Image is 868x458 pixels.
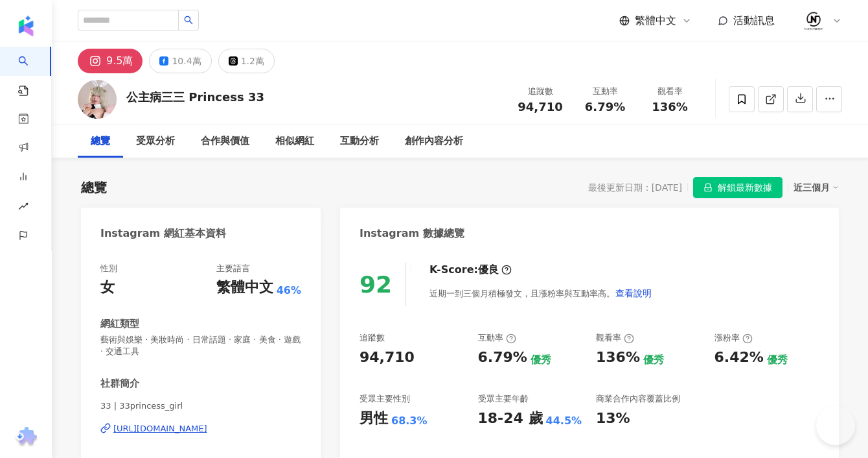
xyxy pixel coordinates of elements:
[693,177,782,198] button: 解鎖最新數據
[360,226,464,241] div: Instagram 數據總覽
[596,348,640,368] div: 136%
[643,353,664,367] div: 優秀
[478,263,499,277] div: 優良
[216,263,250,274] div: 主要語言
[615,288,652,298] span: 查看說明
[478,393,529,405] div: 受眾主要年齡
[14,427,39,448] img: chrome extension
[218,49,275,73] button: 1.2萬
[429,280,652,306] div: 近期一到三個月積極發文，且漲粉率與互動率高。
[340,134,379,149] div: 互動分析
[518,100,562,114] span: 94,710
[113,423,207,435] div: [URL][DOMAIN_NAME]
[100,226,226,241] div: Instagram 網紅基本資料
[78,49,143,73] button: 9.5萬
[714,332,753,344] div: 漲粉率
[100,317,139,331] div: 網紅類型
[588,182,682,193] div: 最後更新日期：[DATE]
[100,377,139,391] div: 社群簡介
[733,14,775,27] span: 活動訊息
[767,353,788,367] div: 優秀
[478,348,527,368] div: 6.79%
[78,80,117,119] img: KOL Avatar
[106,52,133,70] div: 9.5萬
[275,134,314,149] div: 相似網紅
[149,49,211,73] button: 10.4萬
[615,280,652,306] button: 查看說明
[714,348,764,368] div: 6.42%
[718,178,772,199] span: 解鎖最新數據
[546,414,582,428] div: 44.5%
[429,263,512,277] div: K-Score :
[100,423,301,435] a: [URL][DOMAIN_NAME]
[635,14,676,28] span: 繁體中文
[277,283,301,298] span: 46%
[645,85,694,98] div: 觀看率
[360,348,415,368] div: 94,710
[816,406,855,445] iframe: Help Scout Beacon - Open
[136,134,175,149] div: 受眾分析
[81,178,107,197] div: 總覽
[18,47,44,97] a: search
[516,85,565,98] div: 追蹤數
[478,409,543,429] div: 18-24 歲
[580,85,630,98] div: 互動率
[201,134,249,149] div: 合作與價值
[100,263,117,274] div: 性別
[100,400,301,412] span: 33 | 33princess_girl
[360,393,410,405] div: 受眾主要性別
[100,334,301,357] span: 藝術與娛樂 · 美妝時尚 · 日常話題 · 家庭 · 美食 · 遊戲 · 交通工具
[801,8,826,33] img: 02.jpeg
[100,278,115,298] div: 女
[184,16,193,25] span: search
[241,52,264,70] div: 1.2萬
[91,134,110,149] div: 總覽
[216,278,273,298] div: 繁體中文
[360,271,392,298] div: 92
[405,134,463,149] div: 創作內容分析
[596,393,680,405] div: 商業合作內容覆蓋比例
[16,16,36,36] img: logo icon
[360,409,388,429] div: 男性
[478,332,516,344] div: 互動率
[652,101,688,114] span: 136%
[585,101,625,114] span: 6.79%
[703,183,713,192] span: lock
[794,179,839,196] div: 近三個月
[391,414,428,428] div: 68.3%
[596,409,630,429] div: 13%
[18,193,29,223] span: rise
[596,332,634,344] div: 觀看率
[531,353,551,367] div: 優秀
[172,52,201,70] div: 10.4萬
[126,89,264,105] div: 公主病三三 Princess 33
[360,332,385,344] div: 追蹤數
